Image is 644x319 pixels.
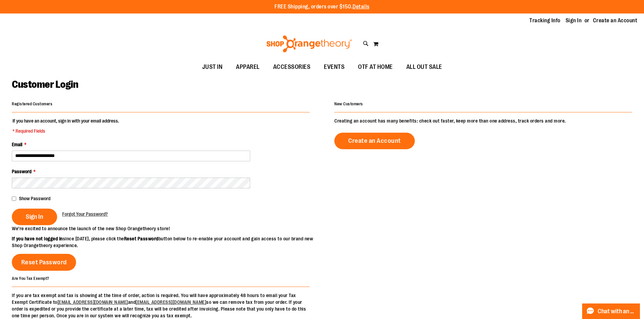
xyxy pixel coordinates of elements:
a: [EMAIL_ADDRESS][DOMAIN_NAME] [57,299,128,305]
p: We’re excited to announce the launch of the new Shop Orangetheory store! [12,225,322,232]
span: Reset Password [21,259,67,266]
a: Tracking Info [529,17,560,24]
span: * Required Fields [13,128,119,134]
a: Details [353,4,369,10]
strong: Registered Customers [12,102,52,106]
span: Customer Login [12,79,78,90]
button: Chat with an Expert [582,303,640,319]
legend: If you have an account, sign in with your email address. [12,117,120,134]
img: Shop Orangetheory [265,35,353,52]
button: Sign In [12,209,57,225]
p: since [DATE], please click the button below to re-enable your account and gain access to our bran... [12,235,322,249]
span: ACCESSORIES [273,59,311,75]
strong: Are You Tax Exempt? [12,276,49,281]
span: Forgot Your Password? [62,211,108,217]
span: Show Password [19,196,50,201]
p: Creating an account has many benefits: check out faster, keep more than one address, track orders... [334,117,632,124]
p: If you are tax exempt and tax is showing at the time of order, action is required. You will have ... [12,292,310,319]
p: FREE Shipping, orders over $150. [275,3,369,11]
a: Create an Account [593,17,638,24]
a: Forgot Your Password? [62,211,108,217]
span: Email [12,142,22,147]
span: OTF AT HOME [358,59,393,75]
span: Create an Account [348,137,401,144]
strong: If you have not logged in [12,236,63,241]
a: Create an Account [334,133,415,149]
a: Sign In [566,17,582,24]
span: Password [12,169,31,174]
strong: New Customers [334,102,363,106]
span: ALL OUT SALE [406,59,442,75]
a: Reset Password [12,254,76,271]
span: Sign In [26,213,43,220]
span: JUST IN [202,59,223,75]
span: APPAREL [236,59,260,75]
span: EVENTS [324,59,344,75]
strong: Reset Password [124,236,159,241]
a: [EMAIL_ADDRESS][DOMAIN_NAME] [136,299,206,305]
span: Chat with an Expert [598,308,636,315]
